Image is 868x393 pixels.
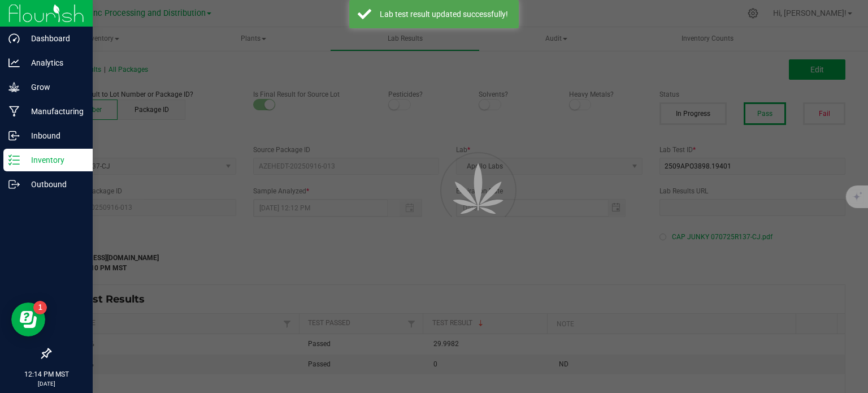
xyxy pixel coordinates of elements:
p: Inventory [20,153,88,167]
iframe: Resource center unread badge [33,301,47,314]
inline-svg: Manufacturing [8,106,20,117]
p: 12:14 PM MST [5,369,88,379]
p: [DATE] [5,379,88,388]
p: Inbound [20,129,88,142]
inline-svg: Outbound [8,179,20,190]
p: Manufacturing [20,105,88,118]
p: Analytics [20,56,88,70]
iframe: Resource center [11,303,45,336]
p: Grow [20,80,88,94]
inline-svg: Inventory [8,154,20,166]
p: Outbound [20,178,88,191]
inline-svg: Grow [8,81,20,93]
inline-svg: Inbound [8,130,20,141]
div: Lab test result updated successfully! [377,8,510,20]
inline-svg: Analytics [8,57,20,68]
inline-svg: Dashboard [8,33,20,44]
p: Dashboard [20,32,88,45]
